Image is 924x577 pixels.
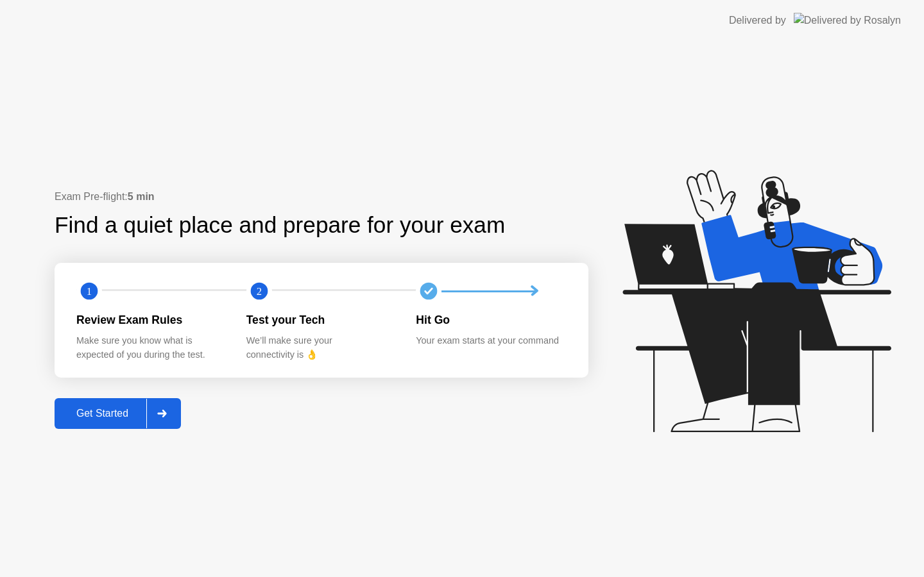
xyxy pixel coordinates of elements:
[55,398,181,429] button: Get Started
[257,285,262,297] text: 2
[128,191,155,202] b: 5 min
[794,13,901,28] img: Delivered by Rosalyn
[246,312,396,328] div: Test your Tech
[729,13,786,28] div: Delivered by
[246,334,396,362] div: We’ll make sure your connectivity is 👌
[87,285,92,297] text: 1
[76,312,226,328] div: Review Exam Rules
[55,189,588,205] div: Exam Pre-flight:
[416,312,565,328] div: Hit Go
[58,408,146,419] div: Get Started
[416,334,565,348] div: Your exam starts at your command
[76,334,226,362] div: Make sure you know what is expected of you during the test.
[55,208,507,242] div: Find a quiet place and prepare for your exam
